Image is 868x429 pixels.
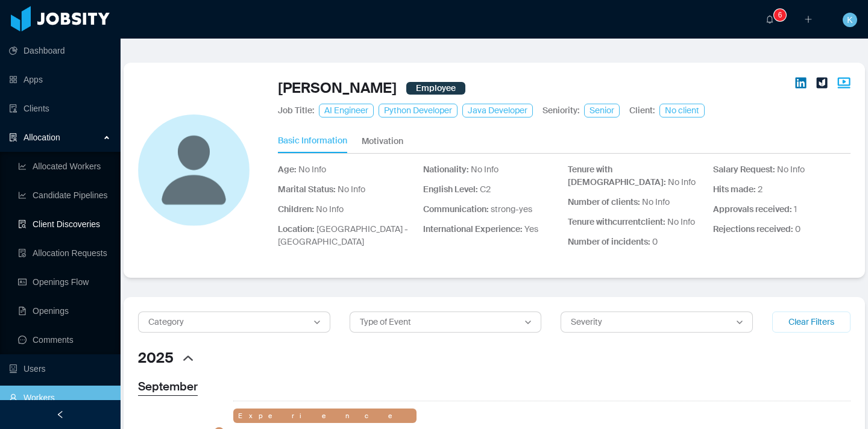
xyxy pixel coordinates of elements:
[713,164,775,175] strong: Salary Request:
[766,15,774,23] i: icon: bell
[9,133,17,142] i: icon: solution
[278,130,347,153] button: Basic Information
[18,154,111,178] a: icon: line-chartAllocated Workers
[278,224,315,234] strong: Location:
[9,386,111,410] a: icon: userWorkers
[379,104,458,117] span: Python Developer
[233,409,417,424] div: Experience
[423,183,561,196] p: C2
[816,77,828,99] a: JTalent
[18,241,111,265] a: icon: file-doneAllocation Requests
[774,9,786,21] sup: 6
[542,104,579,117] p: Seniority:
[24,133,60,142] span: Allocation
[138,114,250,226] img: Profile
[423,163,561,176] p: No Info
[138,347,174,369] span: 2025
[18,299,111,323] a: icon: file-textOpenings
[713,183,851,196] p: 2
[795,77,807,89] img: linkedin icon
[571,316,602,327] span: Severity
[629,104,655,117] p: Client:
[278,77,397,99] a: [PERSON_NAME]
[423,204,489,214] strong: Communication:
[9,96,111,121] a: icon: auditClients
[278,163,416,176] p: No Info
[423,224,523,234] strong: International Experience:
[837,77,851,89] img: video icon
[278,104,314,117] p: Job Title:
[713,163,851,176] p: No Info
[278,164,297,175] strong: Age:
[713,203,851,216] p: 1
[278,183,416,196] p: No Info
[18,328,111,352] a: icon: messageComments
[362,130,403,153] button: Motivation
[278,184,336,195] strong: Marital Status:
[772,312,851,333] button: Clear Filters
[278,203,416,216] p: No Info
[568,163,706,189] p: No Info
[659,104,705,117] span: No client
[778,9,782,21] p: 6
[148,316,184,327] span: Category
[568,196,640,207] strong: Number of clients:
[837,77,851,99] a: Video
[18,270,111,294] a: icon: idcardOpenings Flow
[9,39,111,63] a: icon: pie-chartDashboard
[568,196,706,208] p: No Info
[847,13,852,27] span: K
[9,357,111,381] a: icon: robotUsers
[584,104,620,117] span: Senior
[406,82,465,95] span: Employee
[568,236,706,248] p: 0
[423,184,478,195] strong: English Level:
[713,204,792,214] strong: Approvals received:
[423,164,469,175] strong: Nationality:
[319,104,374,117] span: AI Engineer
[423,203,561,216] p: strong-yes
[568,236,650,247] strong: Number of incidents:
[278,223,416,248] p: [GEOGRAPHIC_DATA] - [GEOGRAPHIC_DATA]
[138,347,198,369] button: 2025
[9,67,111,92] a: icon: appstoreApps
[462,104,533,117] span: Java Developer
[804,15,813,23] i: icon: plus
[713,184,756,195] strong: Hits made:
[18,212,111,236] a: icon: file-searchClient Discoveries
[423,223,561,236] p: Yes
[568,216,706,228] p: No Info
[278,204,314,214] strong: Children:
[568,164,666,187] strong: Tenure with [DEMOGRAPHIC_DATA]:
[568,216,665,227] strong: Tenure with current client:
[816,77,828,89] img: jtalent icon
[713,224,793,234] strong: Rejections received:
[360,316,411,327] span: Type of Event
[713,223,851,236] p: 0
[795,77,807,99] a: LinkedIn
[18,183,111,207] a: icon: line-chartCandidate Pipelines
[138,378,851,396] h3: September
